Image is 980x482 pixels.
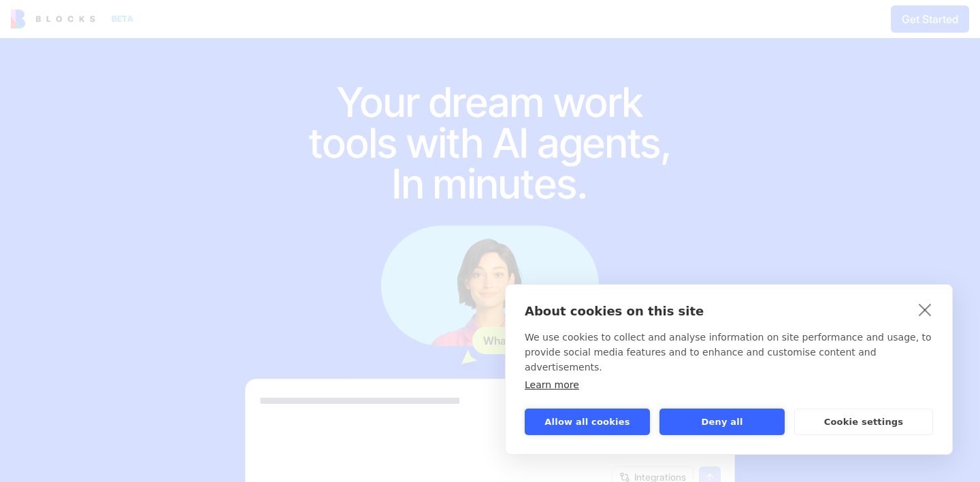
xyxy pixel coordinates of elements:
a: Learn more [525,379,579,390]
p: We use cookies to collect and analyse information on site performance and usage, to provide socia... [525,330,933,375]
strong: About cookies on this site [525,304,704,318]
button: Deny all [659,409,785,435]
button: Allow all cookies [525,409,650,435]
a: close [915,298,936,320]
button: Cookie settings [794,409,933,435]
